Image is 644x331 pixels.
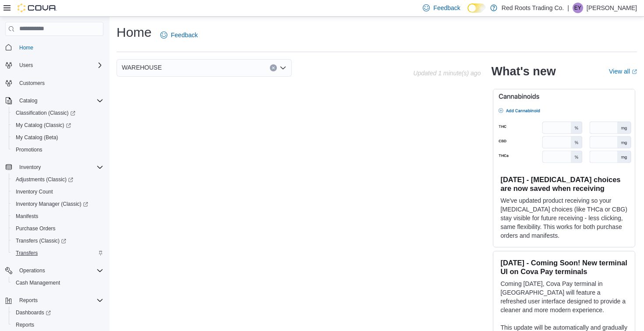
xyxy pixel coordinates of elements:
span: Customers [16,77,103,88]
a: Transfers [12,248,41,258]
span: Purchase Orders [16,225,56,232]
span: Purchase Orders [12,223,103,234]
a: My Catalog (Classic) [9,119,107,131]
span: Adjustments (Classic) [12,174,103,185]
button: Clear input [270,64,277,71]
span: Home [16,42,103,53]
span: Transfers (Classic) [16,237,66,244]
a: My Catalog (Classic) [12,120,74,130]
img: Cova [18,4,57,12]
a: Dashboards [12,307,54,318]
p: Red Roots Trading Co. [502,3,564,13]
span: Home [19,44,33,51]
button: Transfers [9,247,107,259]
button: Manifests [9,210,107,222]
p: | [567,3,569,13]
span: Catalog [16,95,103,106]
button: Operations [2,264,107,277]
span: Cash Management [12,278,103,288]
span: Inventory [16,162,103,173]
span: Classification (Classic) [16,109,75,116]
button: Catalog [2,95,107,107]
span: My Catalog (Beta) [16,134,58,141]
a: Transfers (Classic) [12,236,70,246]
a: Classification (Classic) [9,107,107,119]
span: Promotions [16,146,42,153]
button: Operations [16,265,49,276]
input: Dark Mode [467,4,486,13]
span: Transfers [12,248,103,258]
a: Cash Management [12,278,64,288]
a: Home [16,42,37,53]
a: Inventory Manager (Classic) [9,198,107,210]
span: Classification (Classic) [12,108,103,118]
span: Reports [16,321,34,328]
span: Inventory Manager (Classic) [12,199,103,209]
button: Cash Management [9,277,107,289]
button: Open list of options [280,64,287,71]
a: Adjustments (Classic) [12,174,77,185]
a: My Catalog (Beta) [12,132,62,143]
p: Updated 1 minute(s) ago [413,70,481,77]
span: EY [574,3,581,13]
a: Customers [16,78,48,88]
button: Users [16,60,36,70]
span: Inventory Manager (Classic) [16,201,88,208]
span: Promotions [12,144,103,155]
span: Reports [16,295,103,306]
span: WAREHOUSE [122,62,162,73]
span: Transfers [16,250,38,257]
span: Reports [19,297,38,304]
a: Dashboards [9,306,107,319]
a: Classification (Classic) [12,108,79,118]
h3: [DATE] - [MEDICAL_DATA] choices are now saved when receiving [500,175,628,193]
button: Home [2,41,107,54]
button: Inventory [16,162,44,173]
span: Reports [12,320,103,330]
span: Dashboards [16,309,51,316]
button: Inventory [2,161,107,173]
span: Cash Management [16,279,60,286]
button: Reports [2,294,107,306]
span: Feedback [171,31,198,39]
button: Promotions [9,144,107,156]
button: Inventory Count [9,186,107,198]
h1: Home [117,24,152,41]
span: Feedback [433,4,460,12]
svg: External link [632,69,637,74]
button: Catalog [16,95,41,106]
span: Catalog [19,97,37,104]
a: Purchase Orders [12,223,59,234]
span: Manifests [12,211,103,222]
span: Inventory Count [16,188,53,195]
button: Customers [2,77,107,89]
span: My Catalog (Classic) [12,120,103,130]
span: My Catalog (Beta) [12,132,103,143]
button: Users [2,59,107,71]
h3: [DATE] - Coming Soon! New terminal UI on Cova Pay terminals [500,258,628,276]
p: [PERSON_NAME] [587,3,637,13]
a: Inventory Manager (Classic) [12,199,92,209]
a: Adjustments (Classic) [9,173,107,186]
a: View allExternal link [609,68,637,75]
span: Manifests [16,213,38,220]
button: Reports [9,319,107,331]
span: My Catalog (Classic) [16,122,71,129]
span: Operations [19,267,45,274]
a: Inventory Count [12,187,57,197]
span: Customers [19,80,45,87]
span: Operations [16,265,103,276]
button: Reports [16,295,41,306]
a: Promotions [12,144,46,155]
p: Coming [DATE], Cova Pay terminal in [GEOGRAPHIC_DATA] will feature a refreshed user interface des... [500,279,628,314]
p: We've updated product receiving so your [MEDICAL_DATA] choices (like THCa or CBG) stay visible fo... [500,196,628,240]
a: Feedback [157,26,201,44]
span: Users [19,62,33,69]
a: Reports [12,320,38,330]
a: Manifests [12,211,42,222]
button: My Catalog (Beta) [9,131,107,144]
span: Adjustments (Classic) [16,176,73,183]
div: Eden Yohannes [573,3,583,13]
a: Transfers (Classic) [9,235,107,247]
